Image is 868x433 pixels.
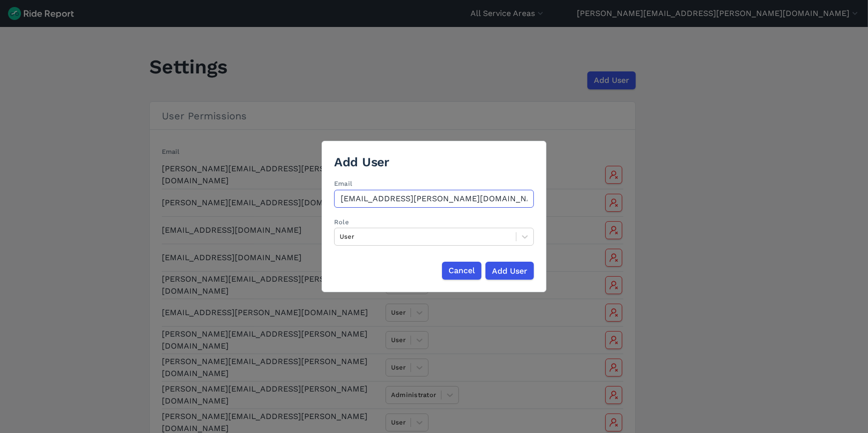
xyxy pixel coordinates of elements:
[334,190,534,208] input: iona@sunnycity.gov
[448,265,475,277] span: Cancel
[334,179,534,188] label: Email
[485,262,534,280] input: Add User
[334,218,349,226] label: Role
[334,153,534,171] h3: Add User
